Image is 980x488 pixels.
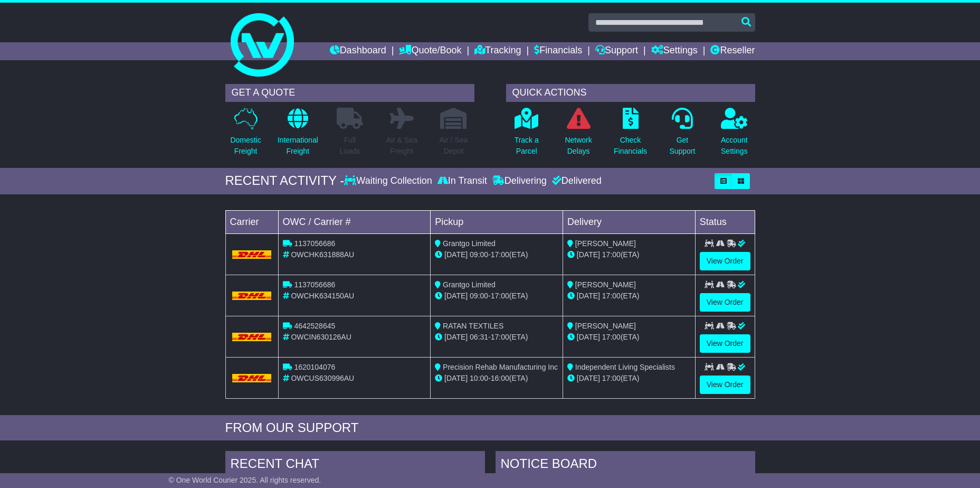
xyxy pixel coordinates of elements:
span: 09:00 [470,250,488,259]
div: Delivering [490,175,549,187]
span: [DATE] [577,292,600,300]
div: (ETA) [567,373,691,384]
div: NOTICE BOARD [496,451,755,480]
div: (ETA) [567,332,691,343]
a: Support [595,42,638,60]
p: Account Settings [721,135,748,157]
p: Full Loads [337,135,363,157]
span: [PERSON_NAME] [575,280,636,289]
a: GetSupport [669,107,696,163]
span: 06:31 [470,333,488,341]
img: DHL.png [232,292,272,300]
a: Quote/Book [399,42,461,60]
span: [PERSON_NAME] [575,322,636,330]
span: Independent Living Specialists [575,363,675,371]
td: Pickup [431,210,563,233]
div: QUICK ACTIONS [506,84,755,102]
a: View Order [700,293,750,312]
span: 17:00 [602,292,621,300]
img: DHL.png [232,374,272,382]
p: Air & Sea Freight [386,135,417,157]
td: OWC / Carrier # [278,210,431,233]
div: In Transit [435,175,490,187]
a: View Order [700,334,750,353]
span: OWCHK631888AU [291,250,354,259]
div: RECENT ACTIVITY - [225,173,345,189]
a: Financials [534,42,582,60]
span: 1137056686 [294,239,335,248]
span: 10:00 [470,374,488,382]
div: - (ETA) [435,373,558,384]
span: OWCUS630996AU [291,374,354,382]
span: OWCIN630126AU [291,333,351,341]
p: Network Delays [565,135,592,157]
span: 16:00 [491,374,509,382]
div: RECENT CHAT [225,451,485,480]
span: 17:00 [602,374,621,382]
div: Delivered [549,175,602,187]
div: GET A QUOTE [225,84,474,102]
a: AccountSettings [720,107,748,163]
a: Track aParcel [514,107,539,163]
a: Reseller [710,42,755,60]
p: Air / Sea Depot [440,135,468,157]
span: [DATE] [577,333,600,341]
span: [DATE] [444,374,468,382]
a: CheckFinancials [613,107,648,163]
p: Check Financials [614,135,647,157]
span: [DATE] [577,374,600,382]
td: Status [695,210,755,233]
td: Delivery [563,210,695,233]
span: [PERSON_NAME] [575,239,636,248]
span: 17:00 [602,333,621,341]
span: [DATE] [577,250,600,259]
p: Domestic Freight [230,135,261,157]
a: Dashboard [330,42,386,60]
span: 1137056686 [294,280,335,289]
a: View Order [700,376,750,394]
a: NetworkDelays [564,107,592,163]
div: - (ETA) [435,290,558,302]
p: Track a Parcel [515,135,539,157]
span: Grantgo Limited [443,280,496,289]
span: 1620104076 [294,363,335,371]
a: InternationalFreight [277,107,319,163]
span: RATAN TEXTILES [443,322,503,330]
a: DomesticFreight [230,107,261,163]
div: - (ETA) [435,249,558,260]
span: Precision Rehab Manufacturing Inc [443,363,558,371]
a: View Order [700,252,750,270]
img: DHL.png [232,333,272,341]
span: 09:00 [470,292,488,300]
p: International Freight [278,135,318,157]
div: (ETA) [567,249,691,260]
div: - (ETA) [435,332,558,343]
span: 4642528645 [294,322,335,330]
span: Grantgo Limited [443,239,496,248]
span: 17:00 [491,333,509,341]
span: 17:00 [491,250,509,259]
td: Carrier [225,210,278,233]
span: 17:00 [602,250,621,259]
span: OWCHK634150AU [291,292,354,300]
span: [DATE] [444,250,468,259]
div: Waiting Collection [344,175,434,187]
p: Get Support [669,135,695,157]
div: FROM OUR SUPPORT [225,420,755,436]
div: (ETA) [567,290,691,302]
span: [DATE] [444,333,468,341]
span: © One World Courier 2025. All rights reserved. [169,476,321,484]
a: Tracking [474,42,521,60]
span: 17:00 [491,292,509,300]
a: Settings [651,42,698,60]
img: DHL.png [232,250,272,259]
span: [DATE] [444,292,468,300]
